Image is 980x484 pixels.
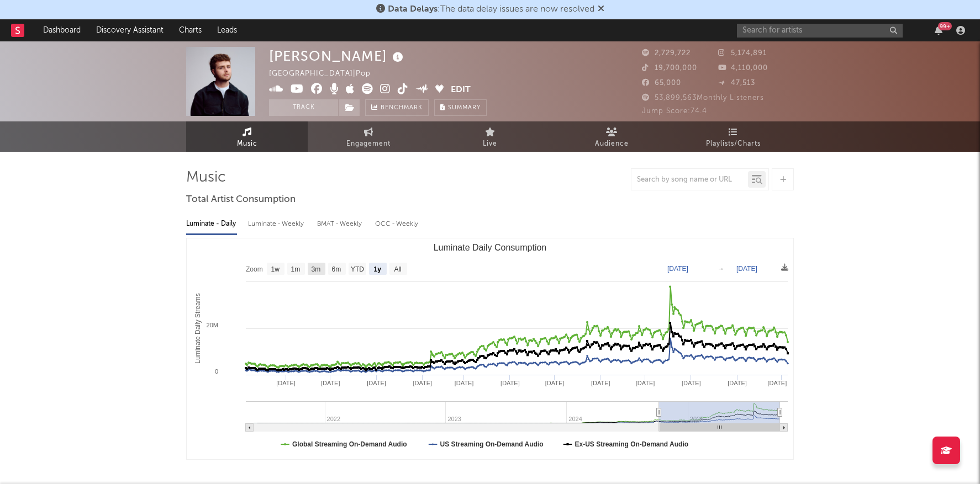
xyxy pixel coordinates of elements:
div: Luminate - Weekly [248,215,306,233]
span: Data Delays [388,5,438,14]
text: [DATE] [367,380,386,386]
text: 0 [215,368,218,375]
a: Playlists/Charts [672,121,794,152]
text: All [394,265,401,273]
button: Summary [434,99,487,116]
span: 47,513 [718,79,755,87]
div: BMAT - Weekly [317,215,364,233]
span: : The data delay issues are now resolved [388,5,594,14]
text: [DATE] [768,380,787,386]
text: Luminate Daily Streams [194,293,202,363]
input: Search by song name or URL [631,175,748,184]
text: 1m [291,265,301,273]
div: [PERSON_NAME] [269,47,406,65]
text: [DATE] [682,380,701,386]
a: Live [429,121,551,152]
span: Benchmark [381,102,423,115]
text: Zoom [246,265,263,273]
div: OCC - Weekly [375,215,419,233]
text: [DATE] [591,380,610,386]
text: Ex-US Streaming On-Demand Audio [575,440,689,448]
a: Music [186,121,308,152]
text: 3m [312,265,321,273]
span: Playlists/Charts [706,137,761,151]
text: [DATE] [455,380,474,386]
text: [DATE] [500,380,520,386]
span: Total Artist Consumption [186,193,296,206]
text: [DATE] [736,265,757,273]
text: [DATE] [667,265,688,273]
span: 19,700,000 [642,65,697,72]
text: [DATE] [413,380,433,386]
a: Leads [209,19,245,41]
a: Dashboard [35,19,88,41]
text: [DATE] [545,380,565,386]
span: Jump Score: 74.4 [642,108,707,115]
text: US Streaming On-Demand Audio [440,440,544,448]
text: [DATE] [728,380,747,386]
text: Luminate Daily Consumption [434,243,547,252]
input: Search for artists [737,24,903,38]
span: Summary [448,105,481,111]
button: Track [269,99,338,116]
span: 5,174,891 [718,50,767,57]
a: Audience [551,121,672,152]
span: Dismiss [598,5,604,14]
div: [GEOGRAPHIC_DATA] | Pop [269,67,383,81]
text: [DATE] [321,380,340,386]
span: 53,899,563 Monthly Listeners [642,94,764,102]
button: Edit [451,83,471,97]
a: Engagement [308,121,429,152]
a: Benchmark [365,99,429,116]
span: 2,729,722 [642,50,691,57]
div: Luminate - Daily [186,215,237,233]
span: 65,000 [642,79,681,87]
text: Global Streaming On-Demand Audio [292,440,407,448]
button: 99+ [935,26,942,35]
text: [DATE] [636,380,655,386]
span: Live [483,137,497,151]
span: Engagement [346,137,391,151]
text: → [718,265,724,273]
text: 6m [332,265,341,273]
text: 1w [271,265,280,273]
span: 4,110,000 [718,65,768,72]
a: Charts [171,19,209,41]
div: 99 + [938,22,952,30]
span: Music [237,137,257,151]
text: [DATE] [276,380,296,386]
text: 20M [207,322,218,328]
text: 1y [374,265,382,273]
svg: Luminate Daily Consumption [187,238,793,459]
text: YTD [351,265,364,273]
a: Discovery Assistant [88,19,171,41]
span: Audience [595,137,629,151]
